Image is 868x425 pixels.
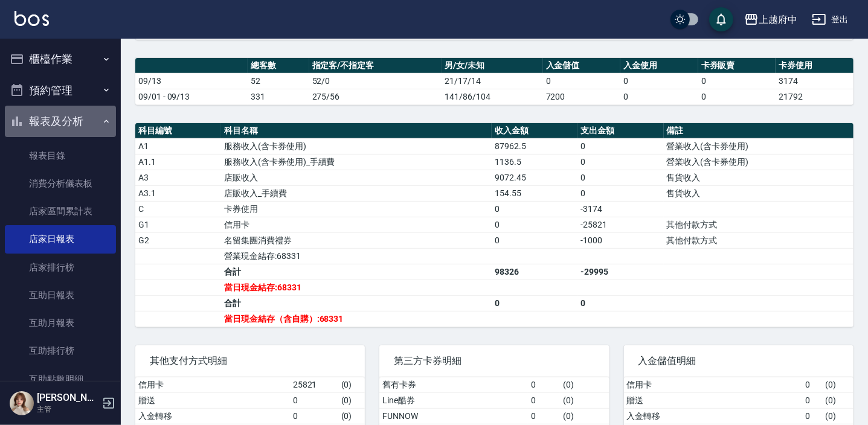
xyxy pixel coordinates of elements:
[664,154,854,170] td: 營業收入(含卡券使用)
[492,295,577,311] td: 0
[492,232,577,248] td: 0
[638,355,839,367] span: 入金儲值明細
[560,392,609,408] td: ( 0 )
[221,248,492,264] td: 營業現金結存:68331
[221,201,492,217] td: 卡券使用
[577,138,663,154] td: 0
[309,58,442,74] th: 指定客/不指定客
[776,58,854,74] th: 卡券使用
[135,123,221,139] th: 科目編號
[5,197,116,225] a: 店家區間累計表
[664,123,854,139] th: 備註
[290,377,338,393] td: 25821
[248,58,309,74] th: 總客數
[5,309,116,337] a: 互助月報表
[221,232,492,248] td: 名留集團消費禮券
[664,232,854,248] td: 其他付款方式
[664,138,854,154] td: 營業收入(含卡券使用)
[698,58,776,74] th: 卡券販賣
[221,264,492,280] td: 合計
[577,154,663,170] td: 0
[135,170,221,185] td: A3
[221,123,492,139] th: 科目名稱
[560,408,609,424] td: ( 0 )
[338,408,365,424] td: ( 0 )
[528,377,560,393] td: 0
[543,89,621,104] td: 7200
[822,408,854,424] td: ( 0 )
[664,185,854,201] td: 售貨收入
[709,7,733,31] button: save
[221,311,492,327] td: 當日現金結存（含自購）:68331
[624,377,802,393] td: 信用卡
[620,58,698,74] th: 入金使用
[248,89,309,104] td: 331
[135,58,854,105] table: a dense table
[759,12,797,27] div: 上越府中
[664,217,854,232] td: 其他付款方式
[135,123,854,327] table: a dense table
[5,43,116,75] button: 櫃檯作業
[221,280,492,295] td: 當日現金結存:68331
[664,170,854,185] td: 售貨收入
[5,170,116,197] a: 消費分析儀表板
[5,75,116,106] button: 預約管理
[135,154,221,170] td: A1.1
[290,392,338,408] td: 0
[135,201,221,217] td: C
[5,106,116,137] button: 報表及分析
[309,73,442,89] td: 52/0
[577,201,663,217] td: -3174
[577,217,663,232] td: -25821
[5,365,116,393] a: 互助點數明細
[379,392,528,408] td: Line酷券
[442,58,543,74] th: 男/女/未知
[577,295,663,311] td: 0
[698,73,776,89] td: 0
[807,8,854,31] button: 登出
[442,89,543,104] td: 141/86/104
[394,355,594,367] span: 第三方卡券明細
[802,408,822,424] td: 0
[135,138,221,154] td: A1
[221,217,492,232] td: 信用卡
[442,73,543,89] td: 21/17/14
[221,138,492,154] td: 服務收入(含卡券使用)
[776,89,854,104] td: 21792
[135,73,248,89] td: 09/13
[577,185,663,201] td: 0
[37,404,98,415] p: 主管
[528,392,560,408] td: 0
[221,185,492,201] td: 店販收入_手續費
[248,73,309,89] td: 52
[492,138,577,154] td: 87962.5
[492,123,577,139] th: 收入金額
[739,7,802,32] button: 上越府中
[577,123,663,139] th: 支出金額
[822,392,854,408] td: ( 0 )
[135,217,221,232] td: G1
[577,264,663,280] td: -29995
[221,170,492,185] td: 店販收入
[5,337,116,365] a: 互助排行榜
[560,377,609,393] td: ( 0 )
[577,232,663,248] td: -1000
[543,58,621,74] th: 入金儲值
[620,73,698,89] td: 0
[135,408,290,424] td: 入金轉移
[150,355,350,367] span: 其他支付方式明細
[698,89,776,104] td: 0
[5,225,116,253] a: 店家日報表
[776,73,854,89] td: 3174
[10,391,34,415] img: Person
[379,408,528,424] td: FUNNOW
[338,377,365,393] td: ( 0 )
[379,377,528,393] td: 舊有卡券
[135,89,248,104] td: 09/01 - 09/13
[37,392,98,404] h5: [PERSON_NAME]
[309,89,442,104] td: 275/56
[802,392,822,408] td: 0
[624,408,802,424] td: 入金轉移
[290,408,338,424] td: 0
[221,295,492,311] td: 合計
